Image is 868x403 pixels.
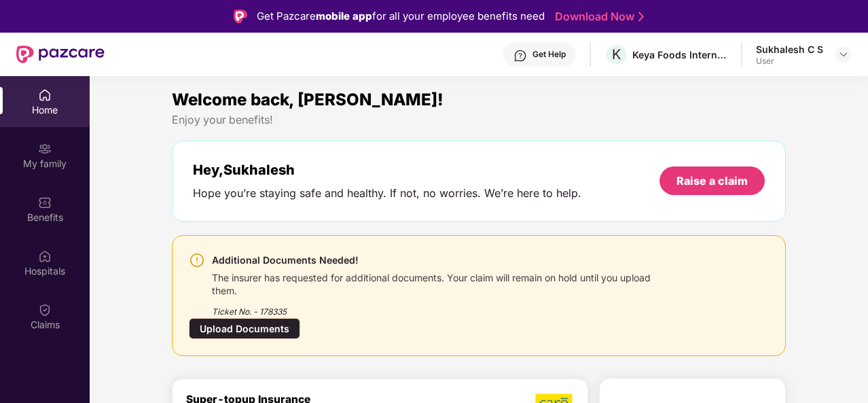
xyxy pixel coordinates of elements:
[316,10,372,22] strong: mobile app
[212,252,672,268] div: Additional Documents Needed!
[532,49,566,60] div: Get Help
[612,46,621,63] span: K
[38,249,52,263] img: svg+xml;base64,PHN2ZyBpZD0iSG9zcGl0YWxzIiB4bWxucz0iaHR0cDovL3d3dy53My5vcmcvMjAwMC9zdmciIHdpZHRoPS...
[38,142,52,156] img: svg+xml;base64,PHN2ZyB3aWR0aD0iMjAiIGhlaWdodD0iMjAiIHZpZXdCb3g9IjAgMCAyMCAyMCIgZmlsbD0ibm9uZSIgeG...
[555,10,640,24] a: Download Now
[257,8,545,24] div: Get Pazcare for all your employee benefits need
[172,90,444,109] span: Welcome back, [PERSON_NAME]!
[212,268,672,297] div: The insurer has requested for additional documents. Your claim will remain on hold until you uplo...
[38,303,52,317] img: svg+xml;base64,PHN2ZyBpZD0iQ2xhaW0iIHhtbG5zPSJodHRwOi8vd3d3LnczLm9yZy8yMDAwL3N2ZyIgd2lkdGg9IjIwIi...
[189,252,205,268] img: svg+xml;base64,PHN2ZyBpZD0iV2FybmluZ18tXzI0eDI0IiBkYXRhLW5hbWU9Ildhcm5pbmcgLSAyNHgyNCIgeG1sbnM9Im...
[193,162,581,178] div: Hey, Sukhalesh
[513,49,527,63] img: svg+xml;base64,PHN2ZyBpZD0iSGVscC0zMngzMiIgeG1sbnM9Imh0dHA6Ly93d3cudzMub3JnLzIwMDAvc3ZnIiB3aWR0aD...
[212,297,672,318] div: Ticket No. - 178335
[38,88,52,102] img: svg+xml;base64,PHN2ZyBpZD0iSG9tZSIgeG1sbnM9Imh0dHA6Ly93d3cudzMub3JnLzIwMDAvc3ZnIiB3aWR0aD0iMjAiIG...
[38,196,52,209] img: svg+xml;base64,PHN2ZyBpZD0iQmVuZWZpdHMiIHhtbG5zPSJodHRwOi8vd3d3LnczLm9yZy8yMDAwL3N2ZyIgd2lkdGg9Ij...
[638,10,644,24] img: Stroke
[756,56,823,67] div: User
[172,113,786,127] div: Enjoy your benefits!
[234,10,247,23] img: Logo
[189,318,300,339] div: Upload Documents
[632,48,727,61] div: Keya Foods International Private Limited
[838,49,849,60] img: svg+xml;base64,PHN2ZyBpZD0iRHJvcGRvd24tMzJ4MzIiIHhtbG5zPSJodHRwOi8vd3d3LnczLm9yZy8yMDAwL3N2ZyIgd2...
[193,186,581,200] div: Hope you’re staying safe and healthy. If not, no worries. We’re here to help.
[676,173,748,188] div: Raise a claim
[16,46,105,63] img: New Pazcare Logo
[756,43,823,56] div: Sukhalesh C S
